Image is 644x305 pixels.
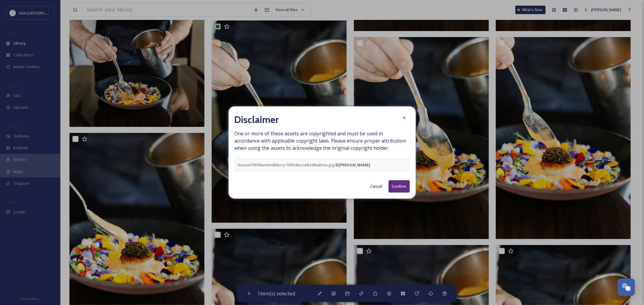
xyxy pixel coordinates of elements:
[617,278,635,296] button: Open Chat
[235,112,279,127] h2: Disclaimer
[367,181,386,192] button: Cancel
[335,162,370,168] strong: © [PERSON_NAME]
[238,162,370,168] span: HouseOfWilliamAndMerry-7099-Becca%20Mathias.jpg
[235,130,410,171] span: One or more of these assets are copyrighted and must be used in accordance with applicable copyri...
[389,180,410,193] button: Confirm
